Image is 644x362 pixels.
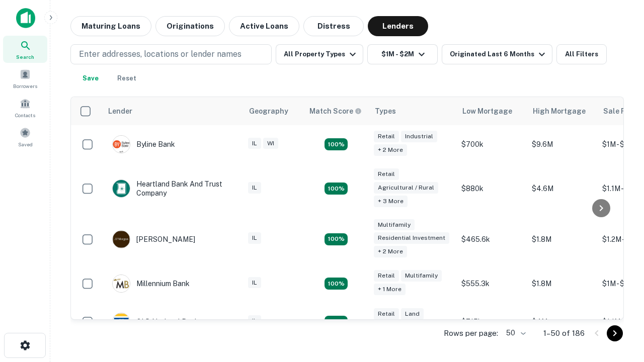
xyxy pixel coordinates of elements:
div: Multifamily [374,219,415,231]
div: + 2 more [374,144,407,156]
span: Borrowers [13,82,37,90]
h6: Match Score [309,106,360,117]
div: 50 [502,326,527,340]
img: picture [113,313,130,330]
button: Save your search to get updates of matches that match your search criteria. [74,68,107,88]
img: capitalize-icon.png [16,8,35,28]
td: $880k [456,163,527,214]
th: High Mortgage [527,97,597,125]
div: Heartland Bank And Trust Company [112,179,233,198]
div: Matching Properties: 27, hasApolloMatch: undefined [325,233,348,245]
div: [PERSON_NAME] [112,230,195,248]
div: Lender [108,105,132,117]
td: $1.8M [527,214,597,265]
div: Capitalize uses an advanced AI algorithm to match your search with the best lender. The match sco... [309,106,362,117]
div: High Mortgage [533,105,586,117]
div: IL [248,232,261,244]
p: Rows per page: [444,327,498,339]
div: WI [263,138,278,149]
a: Search [3,36,47,63]
a: Contacts [3,94,47,121]
img: picture [113,136,130,153]
div: Matching Properties: 20, hasApolloMatch: undefined [325,138,348,150]
button: Maturing Loans [70,16,151,36]
div: Originated Last 6 Months [450,48,548,60]
th: Types [369,97,456,125]
th: Capitalize uses an advanced AI algorithm to match your search with the best lender. The match sco... [303,97,369,125]
img: picture [113,180,130,197]
img: picture [113,275,130,292]
div: Retail [374,131,399,142]
div: Retail [374,168,399,180]
img: picture [113,231,130,248]
div: Retail [374,270,399,282]
div: IL [248,182,261,194]
th: Lender [102,97,243,125]
div: Retail [374,308,399,320]
div: Land [401,308,424,320]
td: $555.3k [456,264,527,303]
button: Lenders [368,16,428,36]
div: Geography [249,105,288,117]
td: $700k [456,125,527,163]
div: + 1 more [374,284,406,295]
button: $1M - $2M [367,44,438,64]
div: Agricultural / Rural [374,182,438,194]
button: Originated Last 6 Months [442,44,552,64]
div: IL [248,138,261,149]
button: Go to next page [607,325,623,341]
th: Low Mortgage [456,97,527,125]
p: 1–50 of 186 [543,327,585,339]
p: Enter addresses, locations or lender names [79,48,242,60]
button: All Filters [556,44,607,64]
button: Enter addresses, locations or lender names [70,44,272,64]
button: Reset [111,68,143,88]
th: Geography [243,97,303,125]
div: IL [248,315,261,327]
td: $9.6M [527,125,597,163]
span: Saved [18,140,33,148]
a: Saved [3,123,47,150]
td: $715k [456,303,527,341]
span: Contacts [15,111,35,119]
div: Residential Investment [374,232,449,244]
div: Millennium Bank [112,275,190,293]
div: + 2 more [374,246,407,257]
div: Types [375,105,396,117]
a: Borrowers [3,65,47,92]
div: IL [248,277,261,289]
div: + 3 more [374,196,408,207]
div: Low Mortgage [462,105,512,117]
div: Industrial [401,131,437,142]
div: Matching Properties: 16, hasApolloMatch: undefined [325,278,348,290]
button: Active Loans [229,16,299,36]
button: Distress [303,16,364,36]
button: Originations [155,16,225,36]
td: $465.6k [456,214,527,265]
td: $1.8M [527,264,597,303]
div: Byline Bank [112,135,175,153]
div: Multifamily [401,270,442,282]
span: Search [16,53,34,61]
td: $4.6M [527,163,597,214]
div: Matching Properties: 18, hasApolloMatch: undefined [325,316,348,328]
button: All Property Types [276,44,363,64]
iframe: Chat Widget [594,249,644,298]
div: Matching Properties: 17, hasApolloMatch: undefined [325,183,348,195]
td: $4M [527,303,597,341]
div: OLD National Bank [112,313,199,331]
